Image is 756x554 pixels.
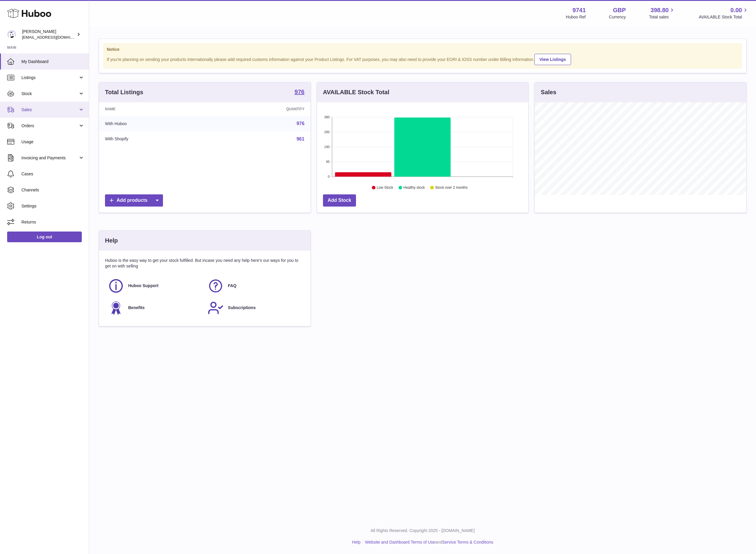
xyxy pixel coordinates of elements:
text: 190 [324,145,330,149]
a: 398.80 Total sales [649,6,675,20]
span: FAQ [228,283,236,289]
a: Subscriptions [208,300,301,316]
span: Settings [21,203,84,209]
text: 0 [328,175,330,178]
text: Low Stock [377,186,393,190]
a: Service Terms & Conditions [442,540,493,544]
h3: Total Listings [105,88,143,96]
a: 961 [297,136,305,141]
a: Benefits [108,300,202,316]
div: Huboo Ref [566,14,586,20]
h3: Sales [541,88,556,96]
span: [EMAIL_ADDRESS][DOMAIN_NAME] [22,35,87,40]
a: Help [352,540,361,544]
a: Huboo Support [108,278,202,294]
span: Listings [21,75,78,81]
span: Benefits [128,305,145,311]
a: 0.00 AVAILABLE Stock Total [699,6,749,20]
p: All Rights Reserved. Copyright 2025 - [DOMAIN_NAME] [94,528,751,533]
span: Huboo Support [128,283,159,289]
a: Website and Dashboard Terms of Use [365,540,435,544]
div: [PERSON_NAME] [22,29,76,40]
a: Add Stock [323,194,356,207]
span: Total sales [649,14,675,20]
span: Sales [21,107,78,113]
a: 976 [294,89,304,96]
a: Add products [105,194,163,207]
td: With Shopify [99,131,213,147]
h3: AVAILABLE Stock Total [323,88,389,96]
span: Invoicing and Payments [21,155,78,161]
span: Channels [21,187,84,193]
strong: Notice [107,47,738,52]
span: Subscriptions [228,305,255,311]
span: 398.80 [650,6,669,14]
span: Orders [21,123,78,129]
a: View Listings [534,54,571,65]
text: Healthy stock [403,186,425,190]
a: Log out [7,232,82,242]
span: Stock [21,91,78,97]
strong: 9741 [573,6,586,14]
h3: Help [105,237,118,245]
th: Name [99,102,213,116]
div: Currency [609,14,626,20]
p: Huboo is the easy way to get your stock fulfilled. But incase you need any help here's our ways f... [105,258,305,269]
span: Usage [21,139,84,145]
strong: GBP [613,6,626,14]
text: 380 [324,115,330,119]
td: With Huboo [99,116,213,131]
a: 976 [297,121,305,126]
text: 95 [326,160,330,163]
th: Quantity [213,102,310,116]
span: Cases [21,171,84,177]
span: 0.00 [730,6,742,14]
span: AVAILABLE Stock Total [699,14,749,20]
li: and [363,539,493,545]
text: Stock over 2 months [435,186,468,190]
span: Returns [21,219,84,225]
text: 285 [324,130,330,134]
div: If you're planning on sending your products internationally please add required customs informati... [107,53,738,65]
img: aaronconwaysbo@gmail.com [7,30,16,39]
span: My Dashboard [21,59,84,64]
strong: 976 [294,89,304,95]
a: FAQ [208,278,301,294]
